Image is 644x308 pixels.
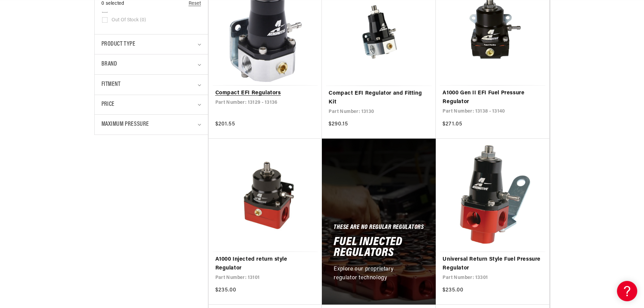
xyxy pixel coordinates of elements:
summary: Fitment (0 selected) [101,75,201,95]
summary: Price [101,95,201,114]
h2: Fuel Injected Regulators [334,237,424,258]
a: Compact EFI Regulators [215,89,315,98]
a: A1000 Injected return style Regulator [215,255,315,273]
span: Price [101,100,115,109]
span: Out of stock (0) [112,17,146,23]
span: Fitment [101,80,121,90]
summary: Brand (0 selected) [101,54,201,74]
summary: Product type (0 selected) [101,34,201,54]
a: Compact EFI Regulator and Fitting Kit [329,89,429,106]
summary: Maximum Pressure (0 selected) [101,115,201,135]
p: Explore our proprietary regulator technology [334,265,416,282]
a: A1000 Gen II EFI Fuel Pressure Regulator [443,89,543,106]
span: Brand [101,60,117,69]
h5: These Are No Regular Regulators [334,225,424,231]
span: Product type [101,40,136,49]
span: Maximum Pressure [101,120,149,129]
a: Universal Return Style Fuel Pressure Regulator [443,255,543,273]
